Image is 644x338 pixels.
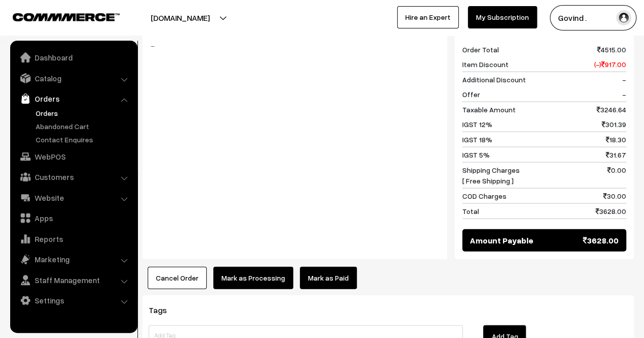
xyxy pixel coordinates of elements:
[597,44,626,55] span: 4515.00
[33,134,134,145] a: Contact Enquires
[616,10,631,25] img: user
[596,206,626,217] span: 3628.00
[149,305,179,315] span: Tags
[462,74,526,85] span: Additional Discount
[622,89,626,100] span: -
[462,119,492,130] span: IGST 12%
[462,89,480,100] span: Offer
[462,44,499,55] span: Order Total
[13,10,102,22] a: COMMMERCE
[13,230,134,248] a: Reports
[462,165,520,186] span: Shipping Charges [ Free Shipping ]
[594,59,626,70] span: (-) 917.00
[115,5,245,30] button: [DOMAIN_NAME]
[150,40,439,52] blockquote: -
[597,104,626,115] span: 3246.64
[13,189,134,207] a: Website
[603,191,626,201] span: 30.00
[13,147,134,166] a: WebPOS
[33,108,134,118] a: Orders
[13,69,134,87] a: Catalog
[33,121,134,132] a: Abandoned Cart
[602,119,626,130] span: 301.39
[300,267,357,289] a: Mark as Paid
[550,5,636,30] button: Govind .
[468,6,537,28] a: My Subscription
[13,89,134,108] a: Orders
[13,291,134,310] a: Settings
[607,165,626,186] span: 0.00
[462,134,492,145] span: IGST 18%
[13,250,134,268] a: Marketing
[583,234,619,247] span: 3628.00
[622,74,626,85] span: -
[462,191,507,201] span: COD Charges
[462,104,516,115] span: Taxable Amount
[606,134,626,145] span: 18.30
[148,267,207,289] button: Cancel Order
[606,149,626,160] span: 31.67
[13,48,134,67] a: Dashboard
[462,149,490,160] span: IGST 5%
[13,13,120,21] img: COMMMERCE
[397,6,459,28] a: Hire an Expert
[462,206,479,217] span: Total
[462,59,509,70] span: Item Discount
[13,209,134,227] a: Apps
[13,271,134,289] a: Staff Management
[13,168,134,186] a: Customers
[213,267,293,289] button: Mark as Processing
[470,234,534,247] span: Amount Payable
